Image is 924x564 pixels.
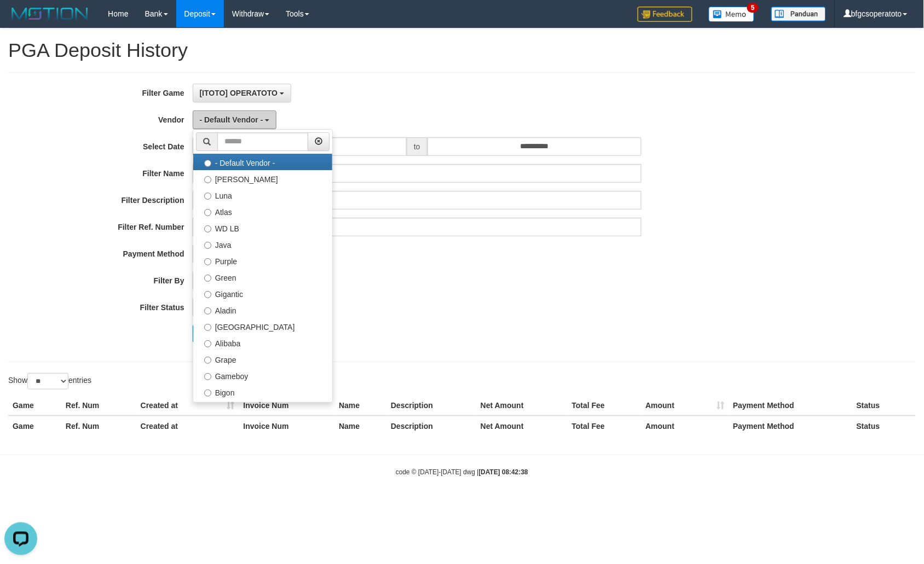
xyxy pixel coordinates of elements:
th: Game [8,396,61,416]
th: Description [386,396,476,416]
strong: [DATE] 08:42:38 [479,468,528,476]
label: Bigon [193,383,332,400]
th: Status [852,396,916,416]
th: Ref. Num [61,396,136,416]
input: Grape [204,357,211,364]
th: Name [334,416,386,436]
th: Status [852,416,916,436]
input: Aladin [204,307,211,315]
input: Gameboy [204,373,211,380]
label: Allstar [193,400,332,416]
label: - Default Vendor - [193,154,332,170]
input: [PERSON_NAME] [204,176,211,183]
label: Grape [193,351,332,367]
th: Amount [642,396,729,416]
input: Atlas [204,209,211,216]
label: [PERSON_NAME] [193,170,332,187]
label: Aladin [193,301,332,318]
img: MOTION_logo.png [8,5,91,22]
th: Created at [136,416,239,436]
th: Created at [136,396,239,416]
label: Atlas [193,203,332,219]
input: WD LB [204,225,211,232]
input: [GEOGRAPHIC_DATA] [204,324,211,331]
img: Feedback.jpg [638,7,692,22]
th: Invoice Num [239,396,334,416]
label: Show entries [8,373,91,389]
input: Green [204,275,211,282]
th: Payment Method [729,396,852,416]
img: Button%20Memo.svg [709,7,755,22]
input: Gigantic [204,291,211,298]
span: - Default Vendor - [200,115,263,124]
th: Amount [642,416,729,436]
th: Game [8,416,61,436]
img: panduan.png [771,7,826,21]
span: 5 [747,3,759,13]
span: [ITOTO] OPERATOTO [200,89,278,97]
input: - Default Vendor - [204,160,211,167]
th: Payment Method [729,416,852,436]
button: Open LiveChat chat widget [4,4,37,37]
th: Description [386,416,476,436]
small: code © [DATE]-[DATE] dwg | [396,468,528,476]
input: Java [204,242,211,249]
label: Alibaba [193,334,332,351]
th: Total Fee [568,416,642,436]
h1: PGA Deposit History [8,39,916,61]
input: Luna [204,193,211,200]
th: Net Amount [476,416,568,436]
label: Gameboy [193,367,332,383]
label: Gigantic [193,285,332,301]
th: Total Fee [568,396,642,416]
button: [ITOTO] OPERATOTO [193,84,292,102]
label: Luna [193,187,332,203]
label: [GEOGRAPHIC_DATA] [193,318,332,334]
button: - Default Vendor - [193,111,277,129]
label: WD LB [193,219,332,236]
label: Java [193,236,332,252]
th: Invoice Num [239,416,334,436]
th: Name [334,396,386,416]
th: Net Amount [476,396,568,416]
label: Purple [193,252,332,269]
label: Green [193,269,332,285]
th: Ref. Num [61,416,136,436]
input: Bigon [204,389,211,397]
span: to [407,137,428,156]
input: Alibaba [204,340,211,347]
input: Purple [204,258,211,265]
select: Showentries [27,373,68,389]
